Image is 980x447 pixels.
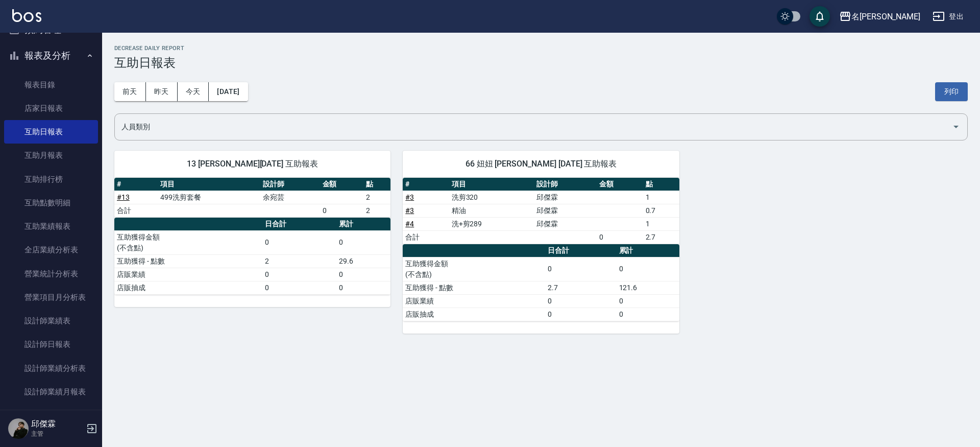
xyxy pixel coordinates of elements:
td: 互助獲得金額 (不含點) [114,230,262,254]
button: 昨天 [146,82,178,101]
td: 0 [617,294,679,308]
td: 29.6 [336,254,390,268]
th: 設計師 [260,178,320,191]
td: 洗+剪289 [449,217,534,230]
td: 1 [643,191,679,204]
td: 邱傑霖 [534,191,597,204]
span: 66 妞妞 [PERSON_NAME] [DATE] 互助報表 [415,159,667,169]
a: 互助業績報表 [4,215,98,238]
td: 余宛芸 [260,191,320,204]
td: 精油 [449,204,534,217]
button: 名[PERSON_NAME] [835,6,924,27]
th: # [114,178,158,191]
td: 邱傑霖 [534,204,597,217]
td: 0 [320,204,363,217]
a: 互助月報表 [4,144,98,167]
td: 2 [363,191,391,204]
a: 設計師業績分析表 [4,357,98,380]
a: 報表目錄 [4,73,98,97]
a: 互助排行榜 [4,168,98,191]
td: 邱傑霖 [534,217,597,230]
td: 0 [597,230,643,244]
td: 0 [336,230,390,254]
th: 項目 [158,178,260,191]
a: #3 [405,206,414,215]
table: a dense table [114,218,390,295]
td: 0 [545,257,617,281]
button: Open [948,119,964,135]
td: 0 [336,281,390,294]
td: 互助獲得 - 點數 [403,281,545,294]
td: 合計 [403,230,449,244]
a: 營業項目月分析表 [4,286,98,309]
a: #13 [117,193,130,201]
th: 累計 [336,218,390,231]
a: 營業統計分析表 [4,262,98,286]
a: #4 [405,220,414,228]
th: # [403,178,449,191]
a: 全店業績分析表 [4,238,98,262]
a: 互助點數明細 [4,191,98,215]
button: 今天 [178,82,209,101]
td: 0.7 [643,204,679,217]
td: 2 [363,204,391,217]
button: 報表及分析 [4,42,98,69]
td: 2.7 [643,230,679,244]
a: #3 [405,193,414,201]
td: 0 [545,294,617,308]
a: 互助日報表 [4,120,98,144]
button: 列印 [935,82,968,101]
th: 累計 [617,244,679,257]
td: 合計 [114,204,158,217]
td: 0 [617,308,679,321]
th: 金額 [597,178,643,191]
div: 名[PERSON_NAME] [851,10,920,23]
a: 設計師業績月報表 [4,380,98,404]
td: 互助獲得金額 (不含點) [403,257,545,281]
a: 設計師業績表 [4,309,98,333]
button: [DATE] [209,82,248,101]
td: 121.6 [617,281,679,294]
h2: Decrease Daily Report [114,45,968,52]
button: save [810,6,830,27]
td: 1 [643,217,679,230]
a: 設計師抽成報表 [4,404,98,427]
td: 0 [617,257,679,281]
td: 洗剪320 [449,191,534,204]
a: 設計師日報表 [4,333,98,356]
td: 店販抽成 [114,281,262,294]
span: 13 [PERSON_NAME][DATE] 互助報表 [127,159,378,169]
td: 2 [262,254,336,268]
td: 0 [545,308,617,321]
table: a dense table [403,244,679,321]
td: 0 [262,268,336,281]
th: 設計師 [534,178,597,191]
th: 金額 [320,178,363,191]
td: 0 [262,230,336,254]
h3: 互助日報表 [114,56,968,70]
th: 日合計 [545,244,617,257]
td: 0 [262,281,336,294]
button: 登出 [928,7,968,26]
table: a dense table [403,178,679,244]
td: 店販抽成 [403,308,545,321]
th: 點 [363,178,391,191]
th: 項目 [449,178,534,191]
th: 日合計 [262,218,336,231]
button: 前天 [114,82,146,101]
img: Person [8,418,29,439]
img: Logo [12,9,41,22]
td: 0 [336,268,390,281]
td: 499洗剪套餐 [158,191,260,204]
td: 店販業績 [114,268,262,281]
table: a dense table [114,178,390,218]
td: 2.7 [545,281,617,294]
a: 店家日報表 [4,97,98,120]
td: 互助獲得 - 點數 [114,254,262,268]
p: 主管 [31,429,83,438]
td: 店販業績 [403,294,545,308]
h5: 邱傑霖 [31,419,83,429]
input: 人員名稱 [119,118,948,136]
th: 點 [643,178,679,191]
